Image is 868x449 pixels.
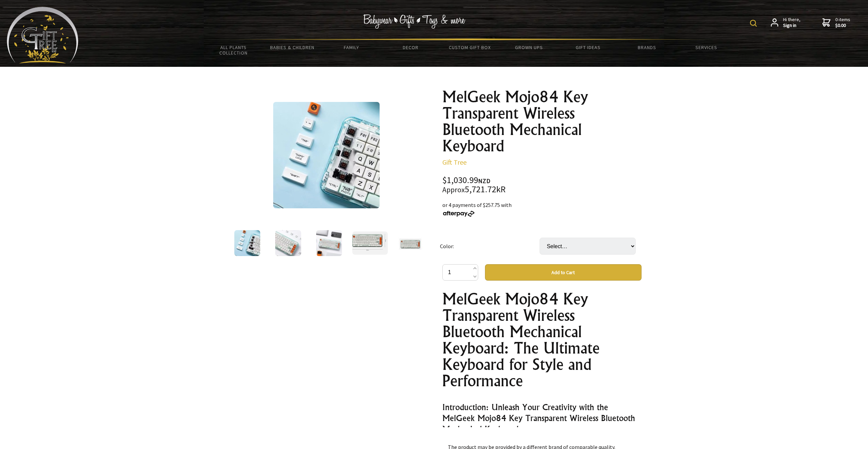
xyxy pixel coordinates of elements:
div: or 4 payments of $257.75 with [442,201,642,217]
a: Brands [618,40,677,55]
h3: Introduction: Unleash Your Creativity with the MelGeek Mojo84 Key Transparent Wireless Bluetooth ... [442,402,642,434]
h1: MelGeek Mojo84 Key Transparent Wireless Bluetooth Mechanical Keyboard: The Ultimate Keyboard for ... [442,291,642,389]
small: Approx [442,185,465,194]
img: product search [750,20,757,27]
img: MelGeek Mojo84 Key Transparent Wireless Bluetooth Mechanical Keyboard [273,102,380,208]
img: MelGeek Mojo84 Key Transparent Wireless Bluetooth Mechanical Keyboard [352,231,388,255]
a: Services [677,40,736,55]
a: Grown Ups [499,40,558,55]
a: 0 items$0.00 [822,17,850,29]
a: Family [322,40,381,55]
div: Keyboard +usb cable [442,291,642,427]
a: Gift Ideas [558,40,617,55]
td: Color: [440,228,540,264]
a: Babies & Children [263,40,322,55]
img: Babywear - Gifts - Toys & more [363,14,466,29]
img: MelGeek Mojo84 Key Transparent Wireless Bluetooth Mechanical Keyboard [398,230,424,256]
a: Custom Gift Box [440,40,499,55]
a: All Plants Collection [204,40,263,60]
h1: MelGeek Mojo84 Key Transparent Wireless Bluetooth Mechanical Keyboard [442,89,642,154]
img: MelGeek Mojo84 Key Transparent Wireless Bluetooth Mechanical Keyboard [234,230,260,256]
strong: Sign in [783,23,800,29]
span: NZD [478,177,490,185]
a: Decor [381,40,440,55]
img: MelGeek Mojo84 Key Transparent Wireless Bluetooth Mechanical Keyboard [275,230,301,256]
img: Babyware - Gifts - Toys and more... [7,7,78,63]
div: $1,030.99 5,721.72kR [442,176,642,194]
a: Hi there,Sign in [771,17,800,29]
img: Afterpay [442,211,475,217]
span: Hi there, [783,17,800,29]
img: MelGeek Mojo84 Key Transparent Wireless Bluetooth Mechanical Keyboard [316,230,342,256]
span: 0 items [835,16,850,29]
a: Gift Tree [442,158,467,166]
strong: $0.00 [835,23,850,29]
button: Add to Cart [485,264,642,281]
